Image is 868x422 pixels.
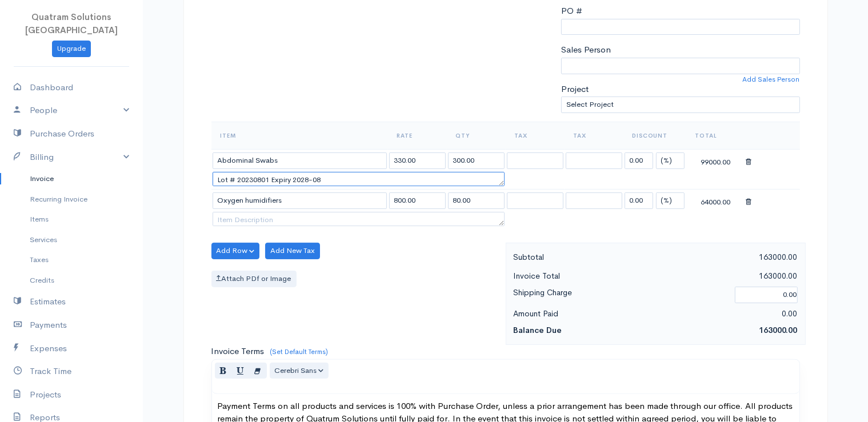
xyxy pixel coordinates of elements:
div: Amount Paid [508,307,656,321]
input: Item Name [213,192,387,209]
label: PO # [561,5,582,18]
button: Add New Tax [265,243,320,259]
div: 163000.00 [655,250,803,264]
span: 163000.00 [759,325,798,335]
div: 163000.00 [655,269,803,283]
label: Project [561,83,589,96]
th: Tax [506,122,565,149]
label: Attach PDf or Image [211,271,297,287]
a: Add Sales Person [743,74,800,85]
th: Total [686,122,745,149]
th: Qty [447,122,506,149]
button: Add Row [211,243,260,259]
strong: Balance Due [514,325,562,335]
th: Discount [623,122,686,149]
th: Tax [565,122,623,149]
a: Upgrade [52,41,91,57]
th: Item [211,122,388,149]
span: Quatram Solutions [GEOGRAPHIC_DATA] [25,11,118,35]
th: Rate [388,122,447,149]
div: Invoice Total [508,269,656,283]
div: Subtotal [508,250,656,264]
button: Remove Font Style (CTRL+\) [249,363,267,379]
div: 0.00 [655,307,803,321]
label: Sales Person [561,43,611,57]
div: Shipping Charge [508,286,730,304]
label: Invoice Terms [211,345,265,358]
div: 99000.00 [687,154,744,168]
a: (Set Default Terms) [270,347,329,356]
button: Underline (CTRL+U) [232,363,250,379]
input: Item Name [213,152,387,169]
span: Cerebri Sans [275,365,317,375]
button: Bold (CTRL+B) [215,363,233,379]
div: 64000.00 [687,194,744,208]
button: Font Family [270,363,329,379]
